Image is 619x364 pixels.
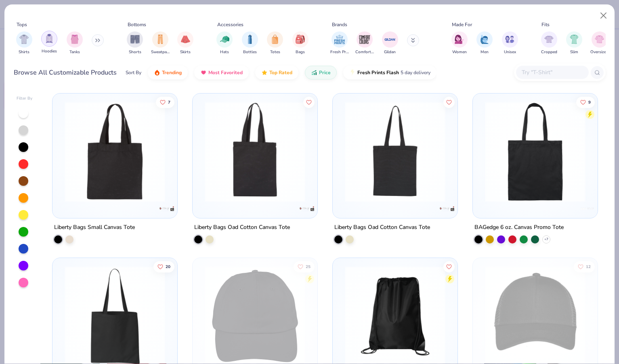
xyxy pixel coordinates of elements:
[319,69,331,76] span: Price
[208,69,243,76] span: Most Favorited
[384,33,396,46] img: Gildan Image
[541,21,550,28] div: Fits
[481,49,489,55] span: Men
[177,31,193,55] div: filter for Skirts
[154,69,160,76] img: trending.gif
[243,49,257,55] span: Bottles
[330,31,349,55] button: filter button
[401,68,430,77] span: 5 day delivery
[521,68,583,77] input: Try "T-Shirt"
[16,31,32,55] div: filter for Shirts
[261,69,268,76] img: TopRated.gif
[476,31,493,55] div: filter for Men
[292,31,308,55] button: filter button
[451,31,468,55] button: filter button
[67,31,83,55] button: filter button
[330,31,349,55] div: filter for Fresh Prints
[504,49,516,55] span: Unisex
[41,31,57,55] button: filter button
[541,49,557,55] span: Cropped
[127,31,143,55] button: filter button
[217,21,243,28] div: Accessories
[544,35,554,44] img: Cropped Image
[41,31,57,54] div: filter for Hoodies
[67,31,83,55] div: filter for Tanks
[151,49,170,55] span: Sweatpants
[177,31,193,55] button: filter button
[579,201,595,217] img: BAGedge logo
[452,49,467,55] span: Women
[200,69,207,76] img: most_fav.gif
[574,261,595,272] button: Like
[194,66,249,79] button: Most Favorited
[246,35,254,44] img: Bottles Image
[129,49,141,55] span: Shorts
[349,69,356,76] img: flash.gif
[148,66,188,79] button: Trending
[159,201,175,217] img: Liberty Bags logo
[357,69,399,76] span: Fresh Prints Flash
[455,35,464,44] img: Women Image
[382,31,398,55] div: filter for Gildan
[168,100,170,104] span: 7
[359,33,371,46] img: Comfort Colors Image
[270,49,280,55] span: Totes
[502,31,518,55] button: filter button
[544,237,548,242] span: + 7
[70,35,79,44] img: Tanks Image
[330,49,349,55] span: Fresh Prints
[590,31,609,55] button: filter button
[586,264,591,268] span: 12
[194,223,290,233] div: Liberty Bags Oad Cotton Canvas Tote
[566,31,582,55] div: filter for Slim
[156,96,174,108] button: Like
[303,96,315,108] button: Like
[242,31,258,55] div: filter for Bottles
[481,102,590,202] img: 27b5c7c3-e969-429a-aedd-a97ddab816ce
[480,35,489,44] img: Men Image
[590,49,609,55] span: Oversized
[17,96,33,102] div: Filter By
[220,35,229,44] img: Hats Image
[61,102,169,202] img: 119f3be6-5c8d-4dec-a817-4e77bf7f5439
[474,223,564,233] div: BAGedge 6 oz. Canvas Promo Tote
[126,69,141,76] div: Sort By
[451,31,468,55] div: filter for Women
[255,66,298,79] button: Top Rated
[305,66,337,79] button: Price
[355,31,374,55] div: filter for Comfort Colors
[299,201,315,217] img: Liberty Bags logo
[570,49,578,55] span: Slim
[334,223,430,233] div: Liberty Bags Oad Cotton Canvas Tote
[502,31,518,55] div: filter for Unisex
[452,21,472,28] div: Made For
[294,261,315,272] button: Like
[355,49,374,55] span: Comfort Colors
[45,34,54,43] img: Hoodies Image
[16,31,32,55] button: filter button
[443,261,455,272] button: Like
[476,31,493,55] button: filter button
[166,264,170,268] span: 20
[505,35,514,44] img: Unisex Image
[296,35,304,44] img: Bags Image
[127,31,143,55] div: filter for Shorts
[595,35,604,44] img: Oversized Image
[216,31,233,55] div: filter for Hats
[332,21,347,28] div: Brands
[181,35,190,44] img: Skirts Image
[220,49,229,55] span: Hats
[156,35,165,44] img: Sweatpants Image
[17,21,27,28] div: Tops
[162,69,182,76] span: Trending
[292,31,308,55] div: filter for Bags
[14,68,117,77] div: Browse All Customizable Products
[128,21,146,28] div: Bottoms
[541,31,557,55] button: filter button
[343,66,436,79] button: Fresh Prints Flash5 day delivery
[590,31,609,55] div: filter for Oversized
[334,33,346,46] img: Fresh Prints Image
[19,35,29,44] img: Shirts Image
[242,31,258,55] button: filter button
[541,31,557,55] div: filter for Cropped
